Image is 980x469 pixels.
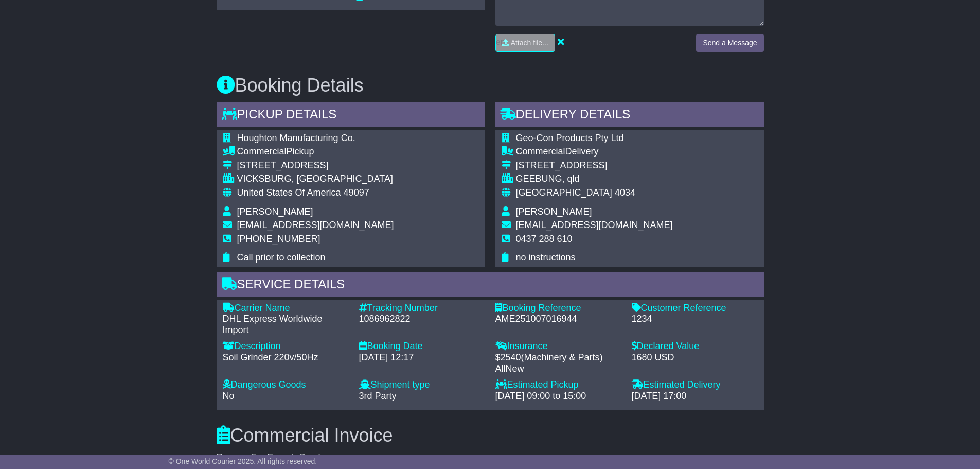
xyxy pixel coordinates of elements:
div: Dangerous Goods [223,379,349,391]
div: Carrier Name [223,303,349,314]
span: 3rd Party [359,391,397,401]
span: 49097 [344,187,369,198]
div: Declared Value [632,341,758,352]
span: 2540 [501,352,521,362]
div: Pickup Details [217,102,485,130]
span: United States Of America [237,187,341,198]
div: Insurance [495,341,621,352]
div: Estimated Pickup [495,379,621,391]
span: [PHONE_NUMBER] [237,234,320,244]
div: Estimated Delivery [632,379,758,391]
span: Geo-Con Products Pty Ltd [516,133,624,143]
span: [EMAIL_ADDRESS][DOMAIN_NAME] [237,220,394,230]
div: Delivery [516,146,673,158]
div: Delivery Details [495,102,764,130]
div: AllNew [495,363,621,375]
div: VICKSBURG, [GEOGRAPHIC_DATA] [237,173,394,185]
div: Customer Reference [632,303,758,314]
div: [DATE] 12:17 [359,352,485,363]
span: [EMAIL_ADDRESS][DOMAIN_NAME] [516,220,673,230]
span: [GEOGRAPHIC_DATA] [516,187,612,198]
div: Booking Date [359,341,485,352]
span: No [223,391,235,401]
div: AME251007016944 [495,314,621,325]
div: 1086962822 [359,314,485,325]
div: [DATE] 17:00 [632,391,758,402]
div: Shipment type [359,379,485,391]
div: Tracking Number [359,303,485,314]
button: Send a Message [696,34,763,52]
div: Pickup [237,146,394,158]
span: [PERSON_NAME] [237,206,313,217]
span: Machinery & Parts [524,352,600,362]
div: [DATE] 09:00 to 15:00 [495,391,621,402]
div: GEEBUNG, qld [516,173,673,185]
div: Description [223,341,349,352]
div: DHL Express Worldwide Import [223,314,349,336]
span: 4034 [615,187,635,198]
div: Reason For Export: Purchase [217,452,764,463]
div: [STREET_ADDRESS] [237,160,394,171]
span: Houghton Manufacturing Co. [237,133,355,143]
div: Service Details [217,272,764,300]
span: © One World Courier 2025. All rights reserved. [169,457,317,465]
div: [STREET_ADDRESS] [516,160,673,171]
span: 0437 288 610 [516,234,573,244]
span: Commercial [516,146,565,157]
div: $ ( ) [495,352,621,374]
h3: Commercial Invoice [217,425,764,446]
div: Booking Reference [495,303,621,314]
div: Soil Grinder 220v/50Hz [223,352,349,363]
span: Commercial [237,146,287,157]
span: no instructions [516,252,576,263]
div: 1234 [632,314,758,325]
span: Call prior to collection [237,252,326,263]
div: 1680 USD [632,352,758,363]
h3: Booking Details [217,75,764,96]
span: [PERSON_NAME] [516,206,592,217]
